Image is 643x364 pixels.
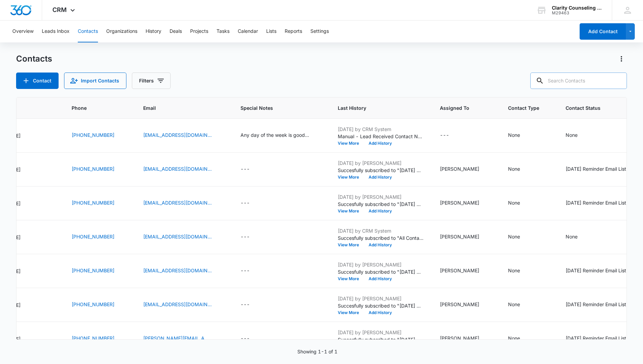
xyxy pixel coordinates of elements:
div: Special Notes - Any day of the week is good, preferably after 2. - Select to Edit Field [240,131,321,140]
div: Email - juliaannemallozzi@gmail.com - Select to Edit Field [143,233,224,241]
button: Actions [616,53,627,64]
div: --- [240,165,250,173]
div: Phone - (910) 617-6012 - Select to Edit Field [72,165,127,173]
span: CRM [52,6,67,13]
button: Filters [132,73,171,89]
div: --- [240,233,250,241]
div: Email - staybid3@icloud.com - Select to Edit Field [143,267,224,275]
h1: Contacts [16,54,52,64]
div: Contact Status - Saturday Reminder Email List - Select to Edit Field [566,165,639,173]
a: [PHONE_NUMBER] [72,267,114,274]
div: Special Notes - - Select to Edit Field [240,233,262,241]
button: Add History [364,175,397,179]
button: View More [338,277,364,281]
div: Contact Type - None - Select to Edit Field [508,199,532,207]
a: [PHONE_NUMBER] [72,199,114,206]
p: Showing 1-1 of 1 [297,348,337,355]
p: [DATE] by CRM System [338,126,423,133]
div: Contact Status - Saturday Reminder Email List - Select to Edit Field [566,199,639,207]
button: Add History [364,311,397,315]
div: Contact Status - Saturday Reminder Email List - Select to Edit Field [566,301,639,309]
div: --- [440,131,449,140]
div: Phone - (910) 431-7856 - Select to Edit Field [72,199,127,207]
p: [DATE] by [PERSON_NAME] [338,295,423,302]
p: [DATE] by [PERSON_NAME] [338,159,423,167]
div: Contact Status - None - Select to Edit Field [566,233,590,241]
button: View More [338,209,364,213]
a: [PHONE_NUMBER] [72,165,114,172]
a: [EMAIL_ADDRESS][DOMAIN_NAME] [143,199,212,206]
div: Contact Type - None - Select to Edit Field [508,131,532,140]
div: None [508,301,520,308]
p: Manual - Lead Received Contact Name: [PERSON_NAME] Email: [EMAIL_ADDRESS][DOMAIN_NAME] Lead Sourc... [338,133,423,140]
p: Succesfully subscribed to "[DATE] Reminder". [338,268,423,275]
div: Phone - (910) 550-6903 - Select to Edit Field [72,267,127,275]
div: Email - andywclymer@gmail.com - Select to Edit Field [143,131,224,140]
div: None [566,233,578,240]
div: Phone - (908) 304-2372 - Select to Edit Field [72,233,127,241]
div: --- [240,267,250,275]
div: --- [240,199,250,207]
a: [PHONE_NUMBER] [72,301,114,308]
div: Special Notes - - Select to Edit Field [240,335,262,343]
a: [EMAIL_ADDRESS][DOMAIN_NAME] [143,131,212,139]
div: [DATE] Reminder Email List [566,199,626,206]
div: None [508,233,520,240]
div: None [508,165,520,172]
div: Contact Status - None - Select to Edit Field [566,131,590,140]
button: History [146,21,161,42]
div: None [508,335,520,342]
div: [DATE] Reminder Email List [566,267,626,274]
a: [PERSON_NAME][EMAIL_ADDRESS][DOMAIN_NAME] [143,335,212,342]
button: View More [338,141,364,145]
p: [DATE] by [PERSON_NAME] [338,261,423,268]
div: Contact Type - None - Select to Edit Field [508,233,532,241]
a: [PHONE_NUMBER] [72,233,114,240]
div: --- [240,301,250,309]
div: None [508,267,520,274]
span: Special Notes [240,104,311,112]
button: Add Contact [16,73,59,89]
div: Email - cubanesis@gmail.com - Select to Edit Field [143,199,224,207]
button: Organizations [106,21,137,42]
div: Contact Type - None - Select to Edit Field [508,165,532,173]
button: Projects [190,21,208,42]
p: Succesfully subscribed to "[DATE] Reminder". [338,200,423,208]
button: View More [338,175,364,179]
div: [PERSON_NAME] [440,335,479,342]
button: Add History [364,277,397,281]
div: [DATE] Reminder Email List [566,165,626,172]
button: Overview [12,21,34,42]
div: [PERSON_NAME] [440,267,479,274]
div: Special Notes - - Select to Edit Field [240,301,262,309]
div: Special Notes - - Select to Edit Field [240,165,262,173]
div: None [508,199,520,206]
button: Lists [266,21,276,42]
div: --- [240,335,250,343]
span: Assigned To [440,104,482,112]
button: Add History [364,209,397,213]
div: account name [552,5,602,11]
div: [PERSON_NAME] [440,199,479,206]
p: Succesfully subscribed to "[DATE] Reminder". [338,302,423,309]
div: Assigned To - Morgan DiGirolamo - Select to Edit Field [440,199,492,207]
p: Succesfully subscribed to "[DATE] Reminder". [338,167,423,174]
span: Email [143,104,214,112]
button: Add History [364,243,397,247]
button: Leads Inbox [42,21,70,42]
button: View More [338,311,364,315]
a: [PHONE_NUMBER] [72,131,114,139]
div: Special Notes - - Select to Edit Field [240,267,262,275]
div: Assigned To - Morgan DiGirolamo - Select to Edit Field [440,165,492,173]
button: Calendar [238,21,258,42]
div: Phone - (910) 409-1617 - Select to Edit Field [72,301,127,309]
a: [EMAIL_ADDRESS][DOMAIN_NAME] [143,301,212,308]
div: Email - danamy@me.com - Select to Edit Field [143,335,224,343]
div: Assigned To - Morgan DiGirolamo - Select to Edit Field [440,301,492,309]
button: Contacts [78,21,98,42]
div: Email - ashleyprattpac@gmail.com - Select to Edit Field [143,301,224,309]
p: Succesfully subscribed to "All Contacts". [338,234,423,242]
button: Import Contacts [64,73,126,89]
div: Contact Type - None - Select to Edit Field [508,301,532,309]
div: [PERSON_NAME] [440,233,479,240]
